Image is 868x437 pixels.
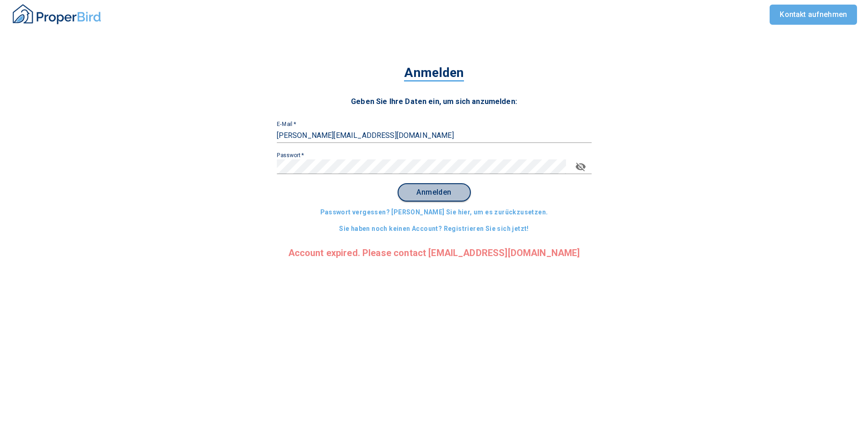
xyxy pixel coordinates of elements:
[11,0,102,29] button: ProperBird Logo and Home Button
[288,246,580,260] p: Account expired. Please contact [EMAIL_ADDRESS][DOMAIN_NAME]
[277,153,304,158] label: Passwort
[570,156,592,178] button: toggle password visibility
[770,5,857,25] a: Kontakt aufnehmen
[320,207,548,218] span: Passwort vergessen? [PERSON_NAME] Sie hier, um es zurückzusetzen.
[351,97,517,106] span: Geben Sie Ihre Daten ein, um sich anzumelden:
[404,65,464,82] span: Anmelden
[398,183,471,202] button: Anmelden
[335,220,533,237] button: Sie haben noch keinen Account? Registrieren Sie sich jetzt!
[11,3,102,26] img: ProperBird Logo and Home Button
[406,188,463,197] span: Anmelden
[339,223,529,235] span: Sie haben noch keinen Account? Registrieren Sie sich jetzt!
[317,204,552,221] button: Passwort vergessen? [PERSON_NAME] Sie hier, um es zurückzusetzen.
[277,128,592,143] input: johndoe@example.com
[277,121,296,127] label: E-Mail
